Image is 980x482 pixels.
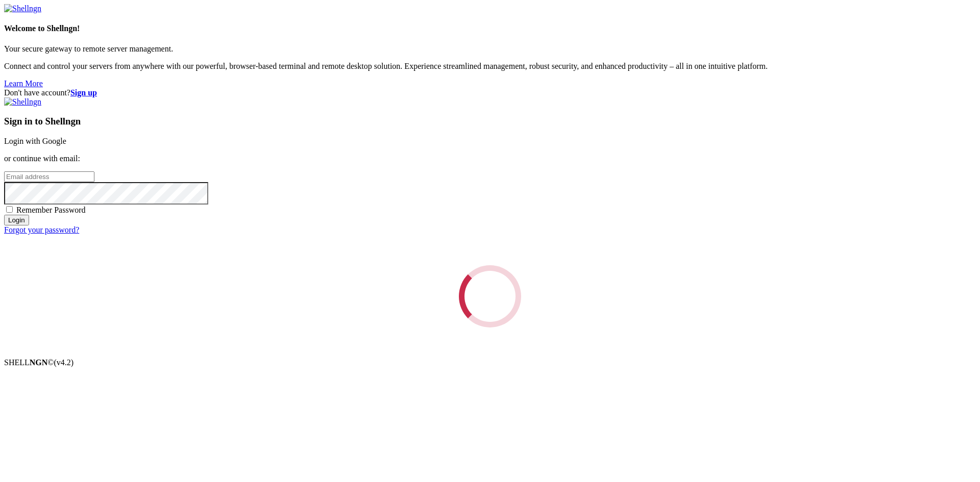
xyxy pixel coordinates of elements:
a: Forgot your password? [4,225,79,234]
span: Remember Password [16,206,86,214]
input: Email address [4,171,94,182]
p: Your secure gateway to remote server management. [4,44,976,54]
p: Connect and control your servers from anywhere with our powerful, browser-based terminal and remo... [4,62,976,71]
img: Shellngn [4,97,41,107]
a: Sign up [70,88,97,97]
div: Loading... [459,265,521,327]
p: or continue with email: [4,154,976,163]
b: NGN [30,358,48,367]
div: Don't have account? [4,88,976,97]
h3: Sign in to Shellngn [4,116,976,127]
a: Login with Google [4,137,66,145]
span: 4.2.0 [54,358,74,367]
img: Shellngn [4,4,41,13]
input: Remember Password [6,206,13,213]
h4: Welcome to Shellngn! [4,24,976,33]
input: Login [4,215,29,225]
a: Learn More [4,79,43,88]
span: SHELL © [4,358,73,367]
